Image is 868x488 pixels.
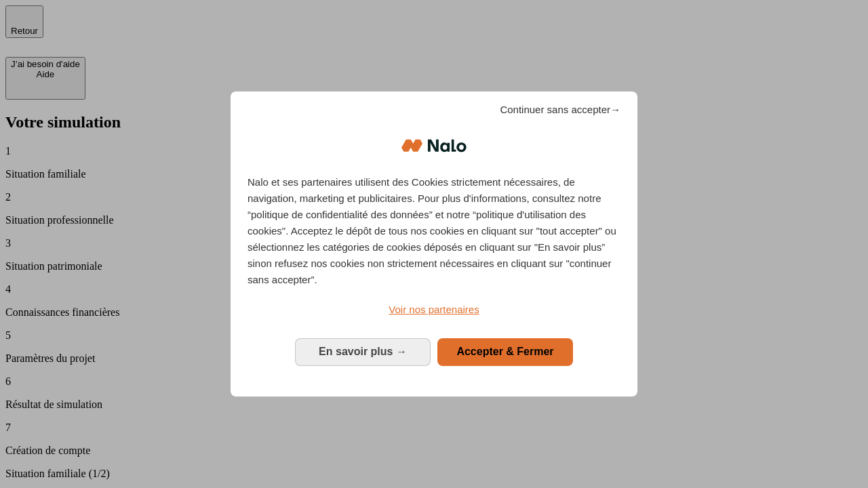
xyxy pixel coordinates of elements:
img: Logo [401,125,467,166]
span: En savoir plus → [319,346,407,357]
span: Continuer sans accepter→ [500,102,620,118]
p: Nalo et ses partenaires utilisent des Cookies strictement nécessaires, de navigation, marketing e... [248,174,620,288]
button: En savoir plus: Configurer vos consentements [295,338,431,365]
span: Voir nos partenaires [389,304,479,315]
span: Accepter & Fermer [456,346,553,357]
div: Bienvenue chez Nalo Gestion du consentement [231,91,637,396]
a: Voir nos partenaires [248,302,620,318]
button: Accepter & Fermer: Accepter notre traitement des données et fermer [437,338,573,365]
